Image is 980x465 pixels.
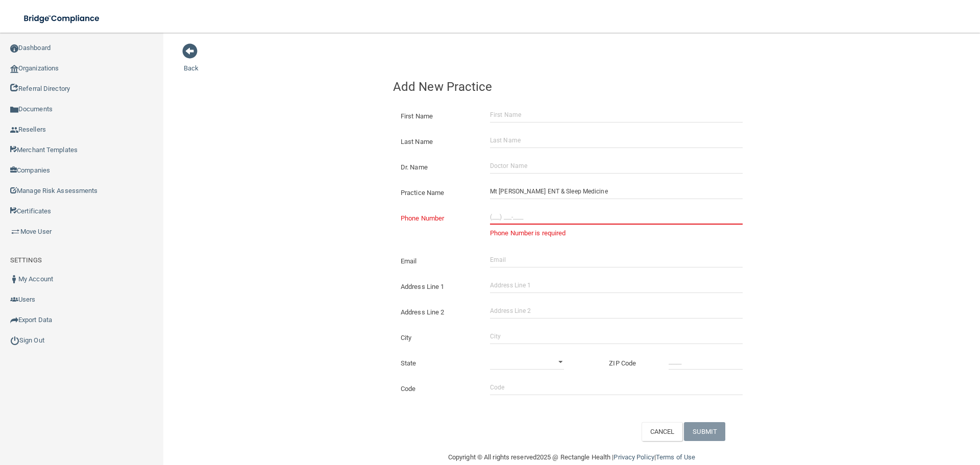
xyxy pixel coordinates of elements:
[393,383,482,395] label: Code
[684,422,725,441] button: SUBMIT
[10,296,18,304] img: icon-users.e205127d.png
[10,254,42,266] label: SETTINGS
[601,357,661,370] label: ZIP Code
[490,107,743,123] input: First Name
[614,453,654,461] a: Privacy Policy
[490,252,743,267] input: Email
[393,161,482,174] label: Dr. Name
[669,354,743,370] input: _____
[10,65,18,73] img: organization-icon.f8decf85.png
[803,393,968,433] iframe: Drift Widget Chat Controller
[490,184,743,199] input: Practice Name
[393,281,482,293] label: Address Line 1
[393,110,482,123] label: First Name
[490,209,743,225] input: (___) ___-____
[393,136,482,148] label: Last Name
[490,227,743,239] p: Phone Number is required
[393,212,482,225] label: Phone Number
[10,316,18,324] img: icon-export.b9366987.png
[10,126,18,134] img: ic_reseller.de258add.png
[393,332,482,344] label: City
[393,255,482,267] label: Email
[15,8,109,29] img: bridge_compliance_login_screen.278c3ca4.svg
[184,52,199,72] a: Back
[10,227,20,237] img: briefcase.64adab9b.png
[10,336,19,345] img: ic_power_dark.7ecde6b1.png
[490,329,743,344] input: City
[656,453,695,461] a: Terms of Use
[393,357,482,370] label: State
[490,133,743,148] input: Last Name
[10,275,18,283] img: ic_user_dark.df1a06c3.png
[393,187,482,199] label: Practice Name
[10,106,18,114] img: icon-documents.8dae5593.png
[10,44,18,53] img: ic_dashboard_dark.d01f4a41.png
[393,80,750,93] h4: Add New Practice
[490,158,743,174] input: Doctor Name
[490,303,743,319] input: Address Line 2
[393,306,482,319] label: Address Line 2
[490,278,743,293] input: Address Line 1
[490,380,743,395] input: Code
[642,422,683,441] button: CANCEL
